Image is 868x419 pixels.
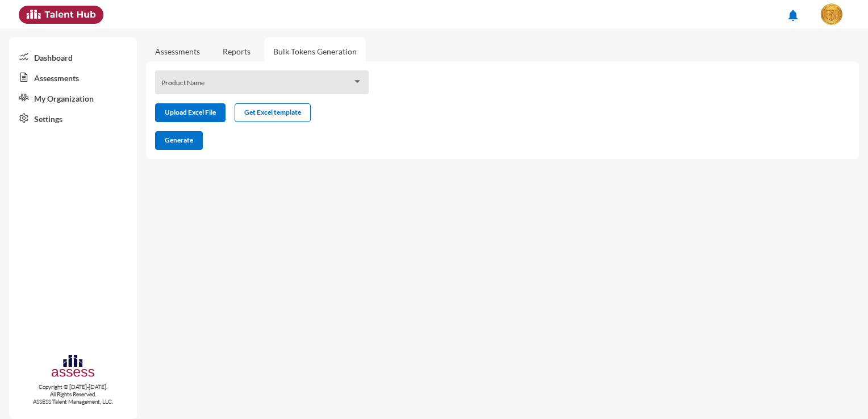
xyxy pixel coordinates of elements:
mat-icon: notifications [786,9,800,22]
button: Generate [155,131,203,150]
button: Upload Excel File [155,103,226,122]
a: My Organization [9,87,137,108]
span: Generate [165,136,193,144]
a: Dashboard [9,47,137,67]
a: Bulk Tokens Generation [264,37,366,65]
img: assesscompany-logo.png [51,353,95,381]
button: Get Excel template [235,103,311,122]
span: Get Excel template [244,108,301,116]
p: Copyright © [DATE]-[DATE]. All Rights Reserved. ASSESS Talent Management, LLC. [9,383,137,405]
a: Reports [214,37,260,65]
span: Upload Excel File [165,108,216,116]
a: Settings [9,108,137,128]
a: Assessments [155,47,200,56]
a: Assessments [9,67,137,87]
